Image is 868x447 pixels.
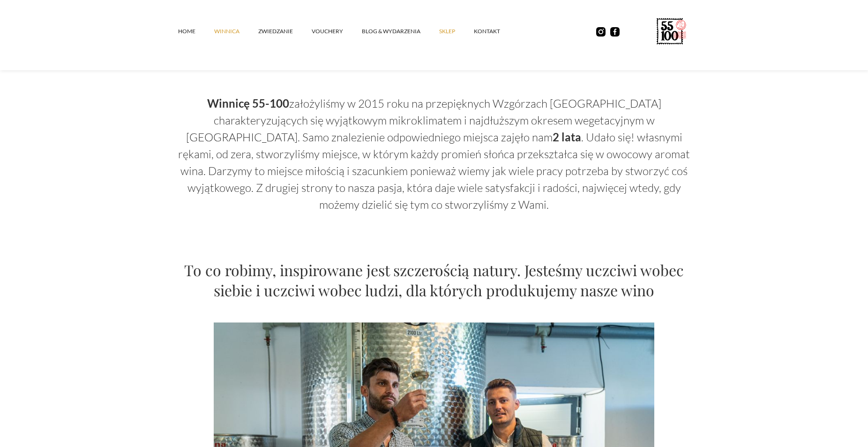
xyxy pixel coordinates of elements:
a: Home [178,17,214,45]
a: kontakt [474,17,519,45]
h2: To co robimy, inspirowane jest szczerością natury. Jesteśmy uczciwi wobec siebie i uczciwi wobec ... [178,260,690,300]
a: Blog & Wydarzenia [362,17,439,45]
p: założyliśmy w 2015 roku na przepięknych Wzgórzach [GEOGRAPHIC_DATA] charakteryzujących się wyjątk... [178,95,690,213]
strong: 2 lata [553,130,581,144]
a: SKLEP [439,17,474,45]
strong: Winnicę 55-100 [207,96,289,110]
a: ZWIEDZANIE [258,17,312,45]
a: vouchery [312,17,362,45]
a: winnica [214,17,258,45]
